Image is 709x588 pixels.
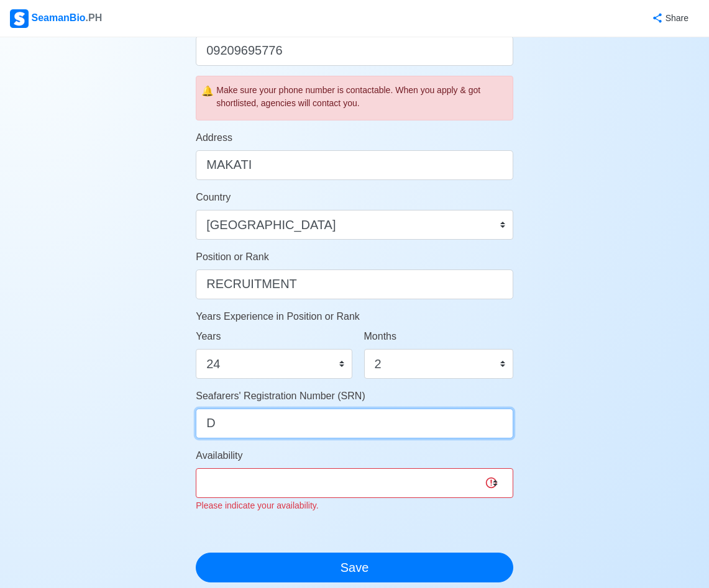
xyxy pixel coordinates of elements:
[10,9,29,28] img: Logo
[10,9,102,28] div: SeamanBio
[196,329,221,344] label: Years
[196,409,513,438] input: ex. 1234567890
[201,84,214,99] span: caution
[196,190,231,205] label: Country
[196,150,513,180] input: ex. Pooc Occidental, Tubigon, Bohol
[196,309,513,324] p: Years Experience in Position or Rank
[639,6,699,30] button: Share
[196,269,513,299] input: ex. 2nd Officer w/ Master License
[196,132,232,143] span: Address
[216,84,508,110] div: Make sure your phone number is contactable. When you apply & got shortlisted, agencies will conta...
[196,448,242,463] label: Availability
[196,251,268,262] span: Position or Rank
[364,329,396,344] label: Months
[196,36,513,66] input: ex. +63 912 345 6789
[196,500,318,510] small: Please indicate your availability.
[196,553,513,582] button: Save
[196,391,365,401] span: Seafarers' Registration Number (SRN)
[86,12,103,23] span: .PH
